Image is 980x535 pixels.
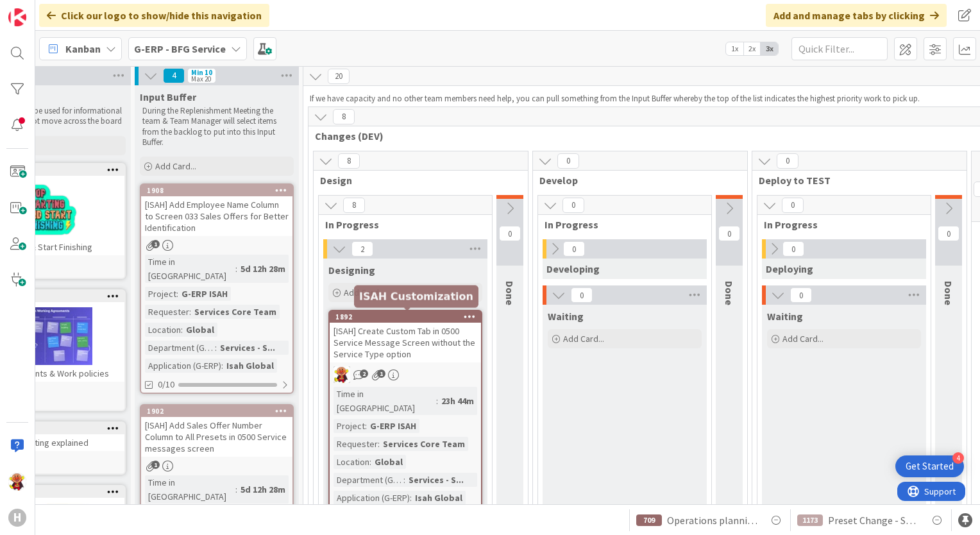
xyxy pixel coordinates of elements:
[8,473,26,491] img: LC
[562,198,584,213] span: 0
[377,369,385,378] span: 1
[365,419,367,433] span: :
[782,198,804,213] span: 0
[145,475,235,504] div: Time in [GEOGRAPHIC_DATA]
[334,387,436,415] div: Time in [GEOGRAPHIC_DATA]
[141,405,292,417] div: 1902
[942,281,955,305] span: Done
[145,359,221,373] div: Application (G-ERP)
[325,218,476,231] span: In Progress
[328,69,350,84] span: 20
[334,473,403,487] div: Department (G-ERP)
[145,305,189,319] div: Requester
[766,4,947,27] div: Add and manage tabs by clicking
[764,218,915,231] span: In Progress
[142,106,291,148] p: During the Replenishment Meeting the team & Team Manager will select items from the backlog to pu...
[191,305,280,319] div: Services Core Team
[571,287,593,303] span: 0
[221,359,223,373] span: :
[410,491,412,505] span: :
[334,455,369,469] div: Location
[134,42,226,55] b: G-ERP - BFG Service
[723,281,736,305] span: Done
[145,323,181,337] div: Location
[158,378,174,391] span: 0/10
[335,312,481,321] div: 1892
[359,290,473,302] h5: ISAH Customization
[667,513,758,528] span: Operations planning board Changing operations to external via Multiselect CD_011_HUISCH_Internal ...
[380,437,468,451] div: Services Core Team
[328,310,482,510] a: 1892[ISAH] Create Custom Tab in 0500 Service Message Screen without the Service Type optionLCTime...
[791,37,888,60] input: Quick Filter...
[191,76,211,82] div: Max 20
[438,394,477,408] div: 23h 44m
[178,287,231,301] div: G-ERP ISAH
[176,287,178,301] span: :
[189,305,191,319] span: :
[371,455,406,469] div: Global
[145,255,235,283] div: Time in [GEOGRAPHIC_DATA]
[141,196,292,236] div: [ISAH] Add Employee Name Column to Screen 033 Sales Offers for Better Identification
[557,153,579,169] span: 0
[436,394,438,408] span: :
[367,419,419,433] div: G-ERP ISAH
[563,333,604,344] span: Add Card...
[217,341,278,355] div: Services - S...
[237,262,289,276] div: 5d 12h 28m
[147,407,292,416] div: 1902
[141,185,292,236] div: 1908[ISAH] Add Employee Name Column to Screen 033 Sales Offers for Better Identification
[140,90,196,103] span: Input Buffer
[761,42,778,55] span: 3x
[895,455,964,477] div: Open Get Started checklist, remaining modules: 4
[330,323,481,362] div: [ISAH] Create Custom Tab in 0500 Service Message Screen without the Service Type option
[718,226,740,241] span: 0
[334,491,410,505] div: Application (G-ERP)
[782,333,824,344] span: Add Card...
[344,287,385,298] span: Add Card...
[235,262,237,276] span: :
[140,183,294,394] a: 1908[ISAH] Add Employee Name Column to Screen 033 Sales Offers for Better IdentificationTime in [...
[906,460,954,473] div: Get Started
[828,513,919,528] span: Preset Change - Shipping in Shipping Schedule
[334,437,378,451] div: Requester
[767,310,803,323] span: Waiting
[499,226,521,241] span: 0
[545,218,695,231] span: In Progress
[27,2,58,17] span: Support
[338,153,360,169] span: 8
[343,198,365,213] span: 8
[782,241,804,257] span: 0
[548,310,584,323] span: Waiting
[147,186,292,195] div: 1908
[65,41,101,56] span: Kanban
[952,452,964,464] div: 4
[403,473,405,487] span: :
[333,109,355,124] span: 8
[141,417,292,457] div: [ISAH] Add Sales Offer Number Column to All Presets in 0500 Service messages screen
[215,341,217,355] span: :
[351,241,373,257] span: 2
[369,455,371,469] span: :
[563,241,585,257] span: 0
[360,369,368,378] span: 2
[191,69,212,76] div: Min 10
[237,482,289,497] div: 5d 12h 28m
[141,405,292,457] div: 1902[ISAH] Add Sales Offer Number Column to All Presets in 0500 Service messages screen
[330,311,481,323] div: 1892
[8,8,26,26] img: Visit kanbanzone.com
[145,341,215,355] div: Department (G-ERP)
[759,174,950,187] span: Deploy to TEST
[145,287,176,301] div: Project
[726,42,743,55] span: 1x
[334,366,350,383] img: LC
[328,264,375,276] span: Designing
[223,359,277,373] div: Isah Global
[39,4,269,27] div: Click our logo to show/hide this navigation
[777,153,798,169] span: 0
[636,514,662,526] div: 709
[151,461,160,469] span: 1
[378,437,380,451] span: :
[790,287,812,303] span: 0
[235,482,237,497] span: :
[181,323,183,337] span: :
